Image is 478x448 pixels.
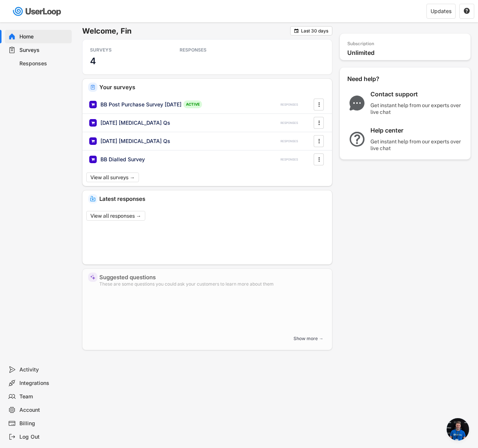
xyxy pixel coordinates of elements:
[100,156,145,163] div: BB Dialled Survey
[431,9,451,14] div: Updates
[447,418,469,441] a: Open chat
[370,138,464,152] div: Get instant help from our experts over live chat
[315,154,323,165] button: 
[86,172,139,182] button: View all surveys →
[370,102,464,115] div: Get instant help from our experts over live chat
[315,117,323,128] button: 
[86,211,145,221] button: View all responses →
[99,84,326,90] div: Your surveys
[19,407,69,414] div: Account
[301,29,328,33] div: Last 30 days
[464,7,470,14] text: 
[90,55,96,67] h3: 4
[19,380,69,387] div: Integrations
[280,158,298,162] div: RESPONSES
[100,137,170,145] div: [DATE] [MEDICAL_DATA] Qs
[90,196,96,202] img: IncomingMajor.svg
[318,100,320,108] text: 
[318,137,320,145] text: 
[280,121,298,125] div: RESPONSES
[318,155,320,163] text: 
[19,366,69,373] div: Activity
[180,47,247,53] div: RESPONSES
[19,33,69,40] div: Home
[99,196,326,202] div: Latest responses
[19,60,69,67] div: Responses
[463,8,470,15] button: 
[99,282,326,286] div: These are some questions you could ask your customers to learn more about them
[82,26,290,36] h6: Welcome, Fin
[347,132,367,147] img: QuestionMarkInverseMajor.svg
[183,100,202,108] div: ACTIVE
[347,75,400,83] div: Need help?
[100,101,181,108] div: BB Post Purchase Survey [DATE]
[347,41,374,47] div: Subscription
[370,127,464,134] div: Help center
[318,119,320,127] text: 
[315,136,323,147] button: 
[347,96,367,111] img: ChatMajor.svg
[90,47,157,53] div: SURVEYS
[100,119,170,127] div: [DATE] [MEDICAL_DATA] Qs
[347,49,467,57] div: Unlimited
[294,28,299,34] text: 
[370,90,464,98] div: Contact support
[19,433,69,441] div: Log Out
[280,103,298,107] div: RESPONSES
[99,274,326,280] div: Suggested questions
[19,47,69,54] div: Surveys
[315,99,323,110] button: 
[11,4,64,19] img: userloop-logo-01.svg
[294,28,299,34] button: 
[19,420,69,427] div: Billing
[19,393,69,400] div: Team
[291,333,326,344] button: Show more →
[90,274,96,280] img: MagicMajor%20%28Purple%29.svg
[280,139,298,143] div: RESPONSES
